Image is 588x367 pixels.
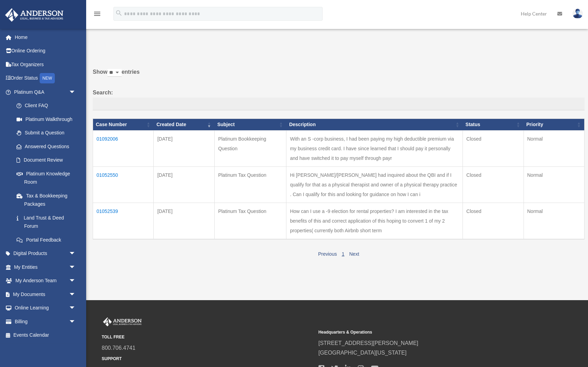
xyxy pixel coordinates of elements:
[214,131,286,167] td: Platinum Bookkeeping Question
[10,126,83,140] a: Submit a Question
[93,88,585,111] label: Search:
[463,203,524,239] td: Closed
[463,119,524,131] th: Status: activate to sort column ascending
[93,67,585,84] label: Show entries
[342,251,344,257] a: 1
[524,119,585,131] th: Priority: activate to sort column ascending
[463,167,524,203] td: Closed
[572,9,583,19] img: User Pic
[69,287,83,302] span: arrow_drop_down
[102,345,135,351] a: 800.706.4741
[5,247,86,261] a: Digital Productsarrow_drop_down
[154,203,214,239] td: [DATE]
[93,10,101,18] i: menu
[69,85,83,99] span: arrow_drop_down
[10,99,83,113] a: Client FAQ
[10,189,83,211] a: Tax & Bookkeeping Packages
[5,287,86,301] a: My Documentsarrow_drop_down
[318,340,418,346] a: [STREET_ADDRESS][PERSON_NAME]
[108,69,122,77] select: Showentries
[93,12,101,18] a: menu
[93,131,154,167] td: 01092006
[154,119,214,131] th: Created Date: activate to sort column ascending
[286,119,463,131] th: Description: activate to sort column ascending
[5,315,86,328] a: Billingarrow_drop_down
[93,167,154,203] td: 01052550
[69,301,83,315] span: arrow_drop_down
[524,167,585,203] td: Normal
[93,203,154,239] td: 01052539
[5,274,86,288] a: My Anderson Teamarrow_drop_down
[10,153,83,167] a: Document Review
[10,112,83,126] a: Platinum Walkthrough
[5,85,83,99] a: Platinum Q&Aarrow_drop_down
[10,140,79,153] a: Answered Questions
[10,233,83,247] a: Portal Feedback
[5,58,86,71] a: Tax Organizers
[214,167,286,203] td: Platinum Tax Question
[524,203,585,239] td: Normal
[154,167,214,203] td: [DATE]
[5,260,86,274] a: My Entitiesarrow_drop_down
[40,73,55,83] div: NEW
[115,9,123,17] i: search
[154,131,214,167] td: [DATE]
[69,274,83,288] span: arrow_drop_down
[5,44,86,58] a: Online Ordering
[93,98,585,111] input: Search:
[286,131,463,167] td: With an S -corp business, I had been paying my high deductible premium via my business credit car...
[5,328,86,342] a: Events Calendar
[286,203,463,239] td: How can I use a -9 election for rental properties? I am interested in the tax benefits of this an...
[69,315,83,329] span: arrow_drop_down
[93,119,154,131] th: Case Number: activate to sort column ascending
[5,30,86,44] a: Home
[102,317,143,326] img: Anderson Advisors Platinum Portal
[10,167,83,189] a: Platinum Knowledge Room
[102,334,314,341] small: TOLL FREE
[5,301,86,315] a: Online Learningarrow_drop_down
[463,131,524,167] td: Closed
[318,329,530,336] small: Headquarters & Operations
[5,71,86,85] a: Order StatusNEW
[69,260,83,274] span: arrow_drop_down
[10,211,83,233] a: Land Trust & Deed Forum
[69,247,83,261] span: arrow_drop_down
[318,251,337,257] a: Previous
[214,203,286,239] td: Platinum Tax Question
[3,8,65,22] img: Anderson Advisors Platinum Portal
[286,167,463,203] td: Hi [PERSON_NAME]/[PERSON_NAME] had inquired about the QBI and if I qualify for that as a physical...
[102,355,314,363] small: SUPPORT
[318,350,407,356] a: [GEOGRAPHIC_DATA][US_STATE]
[524,131,585,167] td: Normal
[214,119,286,131] th: Subject: activate to sort column ascending
[349,251,359,257] a: Next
